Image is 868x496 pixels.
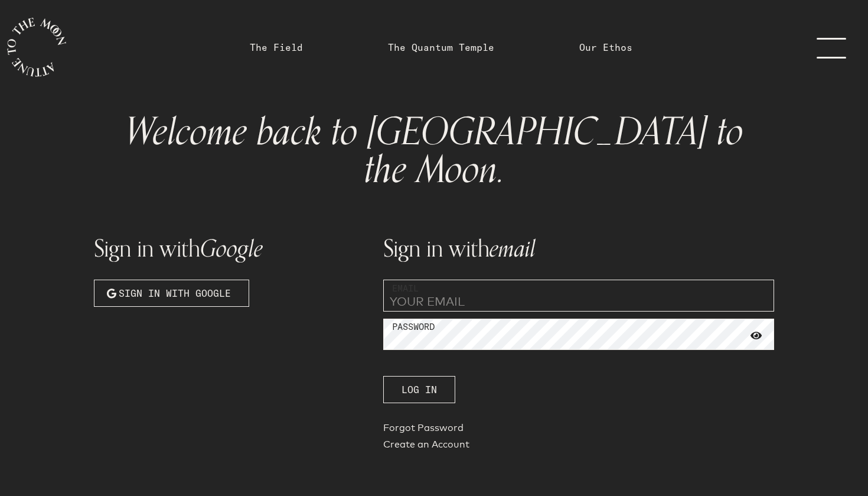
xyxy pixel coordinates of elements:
span: Google [200,229,263,268]
a: Create an Account [383,439,774,455]
button: Sign in with Google [94,280,249,307]
label: Password [392,320,435,334]
h1: Sign in with [383,236,774,261]
a: Forgot Password [383,422,774,439]
span: email [490,229,536,268]
span: Sign in with Google [119,286,231,300]
a: The Field [250,40,303,54]
label: Email [392,282,419,296]
h1: Sign in with [94,236,369,261]
span: Log In [402,382,437,397]
input: YOUR EMAIL [383,280,774,312]
h1: Welcome back to [GEOGRAPHIC_DATA] to the Moon. [103,114,765,189]
a: The Quantum Temple [388,40,494,54]
a: Our Ethos [579,40,632,54]
button: Log In [383,376,455,403]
